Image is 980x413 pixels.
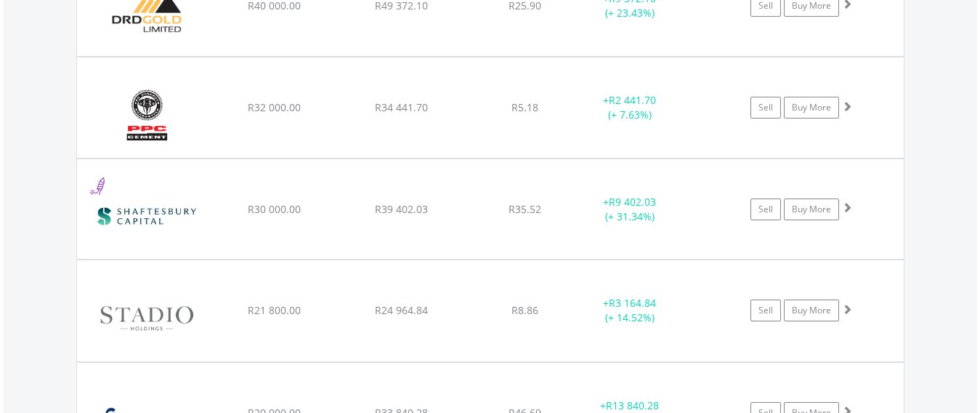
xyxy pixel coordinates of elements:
div: + (+ 14.52%) [575,296,685,325]
span: R39 402.03 [375,202,428,216]
span: R13 840.28 [606,398,659,412]
span: R2 441.70 [609,93,656,107]
img: EQU.ZA.SHC.png [84,177,209,256]
a: Buy More [784,97,839,119]
span: R8.86 [511,303,538,317]
span: R30 000.00 [248,202,301,216]
span: R9 402.03 [609,195,656,209]
div: + (+ 31.34%) [575,195,685,224]
span: R21 800.00 [248,303,301,317]
a: Buy More [784,300,839,321]
a: Sell [750,97,781,119]
img: EQU.ZA.SDO.png [84,278,209,357]
a: Sell [750,199,781,220]
span: R24 964.84 [375,303,428,317]
span: R35.52 [509,202,541,216]
span: R32 000.00 [248,100,301,114]
span: R3 164.84 [609,296,656,310]
div: + (+ 7.63%) [575,93,685,122]
a: Buy More [784,199,839,220]
a: Sell [750,300,781,321]
span: R5.18 [511,100,538,114]
img: EQU.ZA.PPC.png [84,76,209,154]
span: R34 441.70 [375,100,428,114]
